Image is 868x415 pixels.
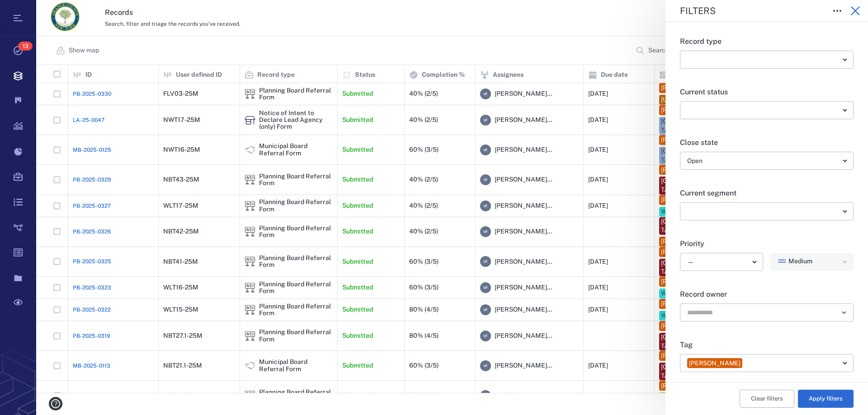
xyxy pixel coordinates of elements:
div: Filters [680,6,821,15]
button: Toggle to Edit Boxes [828,2,846,20]
button: Clear filters [740,390,794,408]
button: Open [838,306,850,319]
span: Medium [788,257,812,266]
p: Current status [680,87,854,98]
button: Close [846,2,864,20]
span: 13 [18,42,33,51]
button: Apply filters [798,390,854,408]
span: Help [20,6,39,14]
div: Open [687,156,839,166]
p: Current segment [680,188,854,199]
p: Close state [680,137,854,148]
div: — [687,257,749,267]
p: Tag [680,340,854,350]
p: Record type [680,36,854,47]
p: Record owner [680,289,854,300]
p: Priority [680,238,854,249]
div: [PERSON_NAME] [689,359,741,368]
